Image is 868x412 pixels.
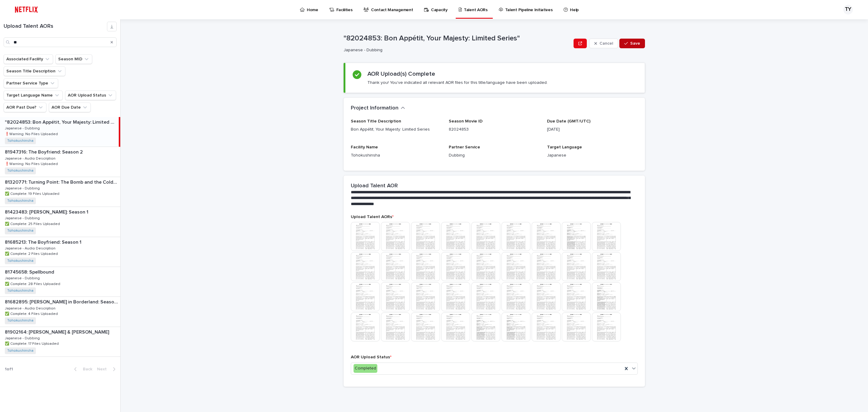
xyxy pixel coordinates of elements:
p: Japanese - Dubbing [5,335,41,341]
p: [DATE] [547,126,638,133]
p: Japanese - Dubbing [5,185,41,191]
h2: Upload Talent AOR [351,183,398,189]
p: Thank you! You've indicated all relevant AOR files for this title/language have been uploaded. [367,80,548,85]
a: Tohokushinsha [7,139,33,143]
p: 81745658: Spellbound [5,268,55,275]
h2: Project Information [351,105,398,112]
button: Back [69,366,95,372]
p: Japanese [547,152,638,159]
p: Japanese - Dubbing [5,215,41,220]
p: 81423483: [PERSON_NAME]: Season 1 [5,208,90,215]
p: ✅ Complete: 28 Files Uploaded [5,281,61,286]
p: 81685213: The Boyfriend: Season 1 [5,238,83,245]
button: AOR Upload Status [65,90,116,100]
span: Due Date (GMT/UTC) [547,119,590,123]
p: Japanese - Dubbing [5,275,41,280]
p: "82024853: Bon Appétit, Your Majesty: Limited Series" [5,118,118,125]
a: Tohokushinsha [7,289,33,293]
button: Project Information [351,105,405,112]
p: 81682895: [PERSON_NAME] in Borderland: Season 3 [5,298,119,305]
a: Tohokushinsha [7,229,33,233]
p: 81947316: The Boyfriend: Season 2 [5,148,84,155]
span: Upload Talent AORs [351,215,394,219]
button: AOR Due Date [49,103,91,112]
div: Completed [354,364,377,373]
input: Search [4,37,117,47]
button: Season MID [55,54,92,64]
a: Tohokushinsha [7,349,33,353]
p: ❗️Warning: No Files Uploaded [5,131,59,136]
p: Tohokushinsha [351,152,442,159]
button: Partner Service Type [4,78,58,88]
img: ifQbXi3ZQGMSEF7WDB7W [12,4,41,16]
p: ✅ Complete: 25 Files Uploaded [5,221,61,226]
button: Target Language Name [4,90,63,100]
button: AOR Past Due? [4,103,46,112]
button: Associated Facility [4,54,53,64]
span: Season Title Description [351,119,401,123]
p: Japanese - Audio Description [5,305,57,311]
button: Save [619,39,645,48]
a: Tohokushinsha [7,169,33,173]
span: AOR Upload Status [351,355,392,359]
h1: Upload Talent AORs [4,23,107,30]
span: Target Language [547,145,582,149]
span: Next [97,367,110,371]
p: Japanese - Audio Description [5,245,57,251]
h2: AOR Upload(s) Complete [367,70,435,78]
p: "82024853: Bon Appétit, Your Majesty: Limited Series" [344,34,571,43]
span: Facility Name [351,145,378,149]
p: ✅ Complete: 2 Files Uploaded [5,251,59,256]
button: Season Title Description [4,66,65,76]
button: Next [95,366,120,372]
p: Japanese - Dubbing [5,125,41,131]
span: Cancel [599,41,613,46]
p: ✅ Complete: 17 Files Uploaded [5,341,60,346]
p: ✅ Complete: 4 Files Uploaded [5,311,59,316]
span: Season Movie ID [449,119,483,123]
button: Cancel [589,39,618,48]
p: 81902164: [PERSON_NAME] & [PERSON_NAME] [5,328,110,335]
a: Tohokushinsha [7,319,33,323]
a: Tohokushinsha [7,259,33,263]
p: 82024853 [449,126,539,133]
div: TY [843,5,853,14]
p: ✅ Complete: 19 Files Uploaded [5,191,61,196]
span: Partner Service [449,145,480,149]
a: Tohokushinsha [7,199,33,203]
p: ❗️Warning: No Files Uploaded [5,161,59,166]
span: Back [79,367,92,371]
p: Dubbing [449,152,539,159]
p: 81320771: Turning Point: The Bomb and the Cold War: Season 1 [5,178,119,185]
p: Japanese - Dubbing [344,48,569,53]
p: Japanese - Audio Description [5,155,57,161]
p: Bon Appétit, Your Majesty: Limited Series [351,126,442,133]
span: Save [630,41,640,46]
